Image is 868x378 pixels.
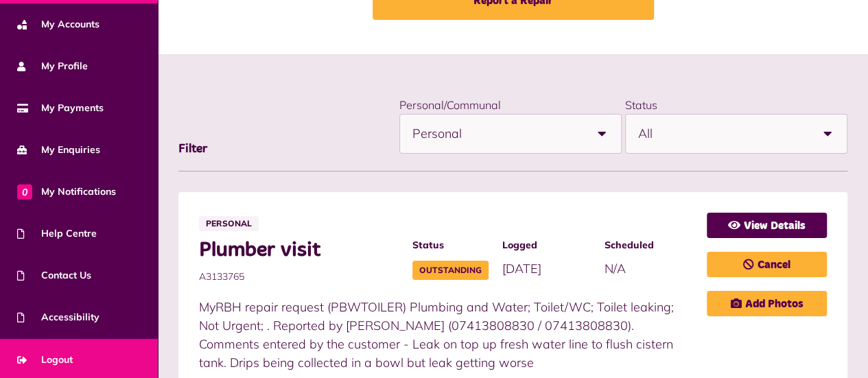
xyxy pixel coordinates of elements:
label: Status [625,98,657,112]
span: Personal [199,216,259,231]
span: Contact Us [17,268,91,283]
span: Logout [17,353,73,367]
span: Status [412,238,489,252]
span: Filter [178,143,207,155]
span: My Profile [17,59,88,73]
p: MyRBH repair request (PBWTOILER) Plumbing and Water; Toilet/WC; Toilet leaking; Not Urgent; . Rep... [199,298,693,372]
span: Personal [412,115,583,153]
span: My Accounts [17,17,99,32]
span: N/A [605,261,626,276]
span: Plumber visit [199,238,399,263]
a: Add Photos [707,291,827,316]
span: 0 [17,184,32,199]
a: View Details [707,213,827,238]
span: My Enquiries [17,143,100,157]
span: Scheduled [605,238,693,252]
span: Outstanding [412,261,489,280]
span: [DATE] [502,261,541,276]
span: A3133765 [199,270,399,284]
span: Logged [502,238,591,252]
span: My Notifications [17,185,116,199]
a: Cancel [707,252,827,277]
label: Personal/Communal [399,98,501,112]
span: Help Centre [17,226,97,241]
span: My Payments [17,101,104,115]
span: All [638,115,808,153]
span: Accessibility [17,310,99,324]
